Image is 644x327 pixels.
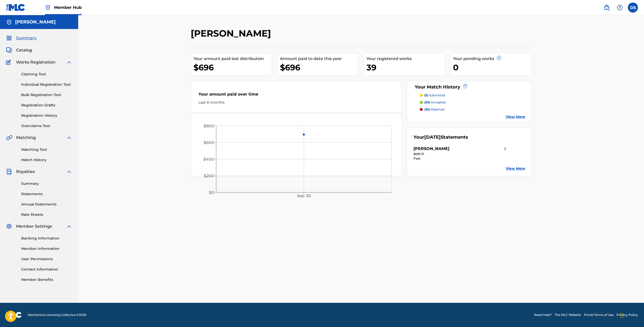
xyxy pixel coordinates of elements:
[424,93,428,97] span: (5)
[420,93,525,98] a: (5) submitted
[630,229,644,270] iframe: Resource Center
[424,93,445,98] p: submitted
[21,92,72,98] a: Bulk Registration Tool
[193,62,272,73] div: $696
[420,100,525,105] a: (83) accepted
[413,146,508,161] a: [PERSON_NAME]right chevron icon$695.51Paid
[209,190,214,195] tspan: $0
[506,114,525,120] a: View More
[21,82,72,87] a: Individual Registration Tool
[21,246,72,251] a: Member Information
[424,134,441,140] span: [DATE]
[367,62,445,73] div: 39
[6,312,22,318] img: logo
[6,59,13,65] img: Works Registration
[615,3,625,13] div: Help
[453,62,531,73] div: 0
[203,157,214,162] tspan: $400
[199,100,394,105] div: Last 6 months
[6,35,12,41] img: Summary
[16,135,36,141] span: Matching
[21,212,72,217] a: Rate Sheets
[191,28,273,39] h2: [PERSON_NAME]
[463,84,467,88] span: ?
[6,4,25,11] img: MLC Logo
[45,5,51,11] img: Top Rightsholder
[204,173,214,178] tspan: $200
[424,100,445,105] p: accepted
[555,313,581,317] a: The MLC Website
[6,47,32,53] a: CatalogCatalog
[16,59,55,65] span: Works Registration
[413,152,508,156] div: $695.51
[297,194,311,198] tspan: Sep '25
[413,84,525,91] div: Your Match History
[6,135,12,141] img: Matching
[66,223,72,229] img: expand
[413,134,468,141] div: Your Statements
[497,56,501,60] span: ?
[604,5,610,11] img: search
[21,113,72,118] a: Registration History
[28,313,86,317] span: Mechanical Licensing Collective © 2025
[280,56,358,62] div: Amount paid to date this year
[6,47,12,53] img: Catalog
[21,202,72,207] a: Annual Statements
[199,91,394,100] div: Your amount paid over time
[66,59,72,65] img: expand
[506,166,525,171] a: View More
[367,56,445,62] div: Your registered works
[6,19,12,25] img: Accounts
[628,3,638,13] div: User Menu
[619,303,644,327] iframe: Chat Widget
[6,223,12,229] img: Member Settings
[424,107,430,111] span: (36)
[502,146,508,152] img: right chevron icon
[21,103,72,108] a: Registration Drafts
[204,124,214,128] tspan: $800
[21,267,72,272] a: Contact Information
[617,313,638,317] a: Privacy Policy
[584,313,613,317] a: Portal Terms of Use
[21,147,72,152] a: Matching Tool
[21,72,72,77] a: Claiming Tool
[534,313,552,317] a: Need Help?
[602,3,612,13] a: Public Search
[6,169,12,175] img: Royalties
[413,146,450,152] div: [PERSON_NAME]
[16,223,52,229] span: Member Settings
[6,35,37,41] a: SummarySummary
[16,35,37,41] span: Summary
[16,47,32,53] span: Catalog
[66,135,72,141] img: expand
[620,308,623,323] div: Drag
[21,191,72,197] a: Statements
[424,107,444,112] p: rejected
[54,5,82,10] span: Member Hub
[280,62,358,73] div: $696
[21,277,72,282] a: Member Benefits
[15,19,56,25] h5: David A. Smith
[66,169,72,175] img: expand
[21,123,72,129] a: Overclaims Tool
[204,140,214,145] tspan: $600
[453,56,531,62] div: Your pending works
[21,157,72,163] a: Match History
[16,169,35,175] span: Royalties
[413,156,508,161] div: Paid
[617,5,623,11] img: help
[420,107,525,112] a: (36) rejected
[193,56,272,62] div: Your amount paid last distribution
[21,256,72,262] a: User Permissions
[21,181,72,186] a: Summary
[424,100,430,104] span: (83)
[21,236,72,241] a: Banking Information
